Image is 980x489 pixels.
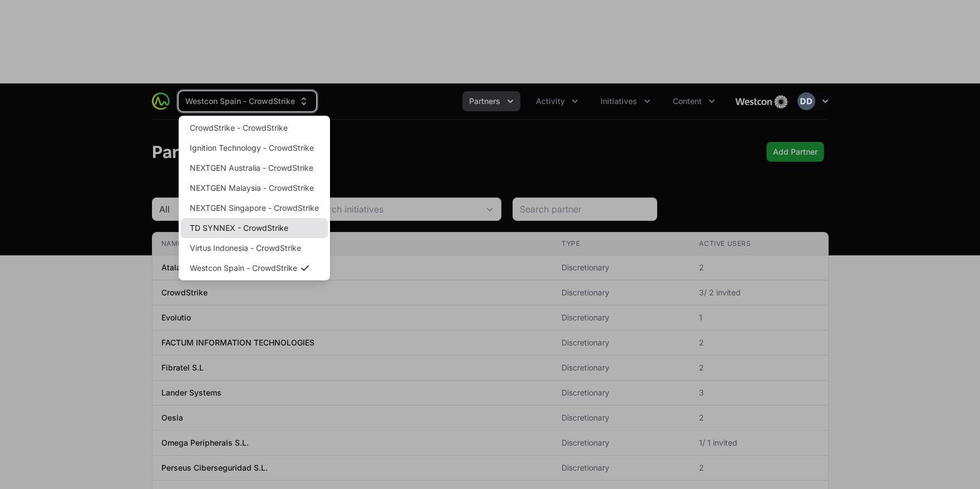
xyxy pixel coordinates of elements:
a: Virtus Indonesia - CrowdStrike [181,238,328,258]
a: Ignition Technology - CrowdStrike [181,138,328,158]
div: Main navigation [170,91,722,111]
a: NEXTGEN Singapore - CrowdStrike [181,198,328,218]
div: Open [479,198,501,220]
img: Daniel Danielli [797,92,815,110]
a: NEXTGEN Malaysia - CrowdStrike [181,178,328,198]
a: Westcon Spain - CrowdStrike [181,258,328,278]
a: CrowdStrike - CrowdStrike [181,118,328,138]
div: Supplier switch menu [179,91,316,111]
a: TD SYNNEX - CrowdStrike [181,218,328,238]
a: NEXTGEN Australia - CrowdStrike [181,158,328,178]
